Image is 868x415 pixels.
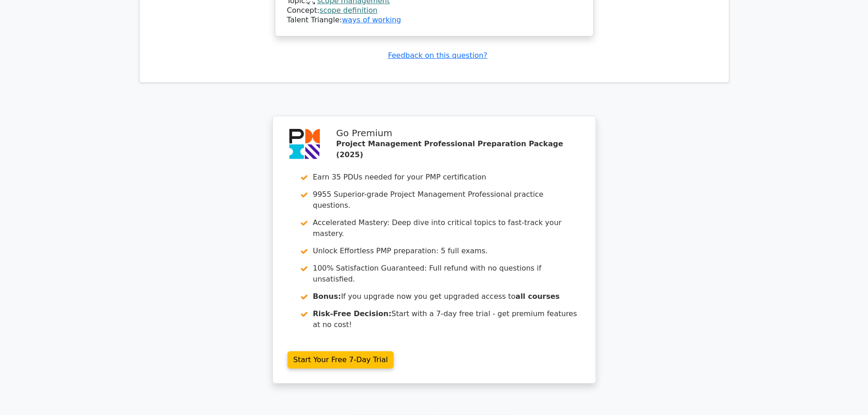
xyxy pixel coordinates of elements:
a: Feedback on this question? [388,51,487,60]
div: Concept: [287,6,581,15]
a: ways of working [342,15,401,24]
a: scope definition [319,6,377,15]
a: Start Your Free 7-Day Trial [288,351,394,369]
